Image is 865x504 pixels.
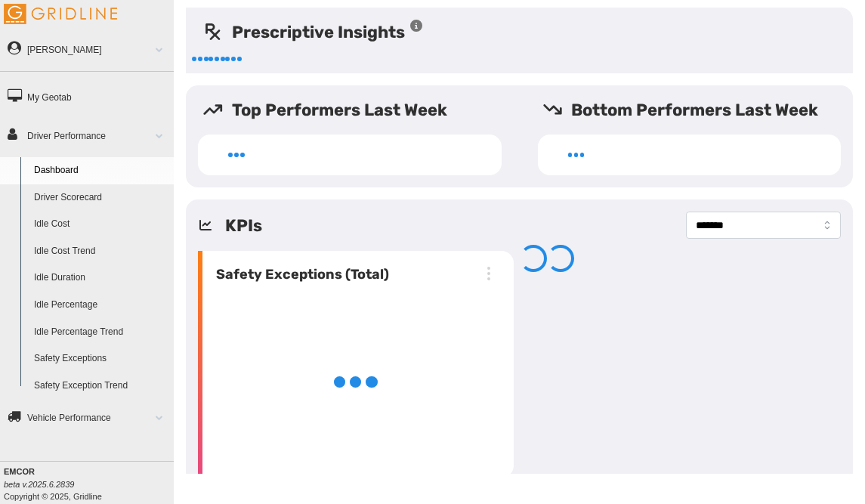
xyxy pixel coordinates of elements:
h5: Prescriptive Insights [202,20,424,45]
a: Idle Cost Trend [27,238,174,265]
a: Safety Exception Trend [27,373,174,400]
img: Gridline [4,4,117,24]
a: Safety Exceptions [27,345,174,373]
h5: KPIs [225,213,262,238]
a: Driver Scorecard [27,184,174,212]
h5: Bottom Performers Last Week [542,97,854,122]
a: Idle Duration [27,264,174,292]
div: Copyright © 2025, Gridline [4,465,174,502]
h6: Safety Exceptions (Total) [210,264,389,285]
a: Idle Percentage [27,292,174,319]
a: Idle Cost [27,211,174,238]
a: Idle Percentage Trend [27,319,174,346]
b: EMCOR [4,467,35,476]
i: beta v.2025.6.2839 [4,480,74,489]
a: Dashboard [27,157,174,184]
h5: Top Performers Last Week [202,97,514,122]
